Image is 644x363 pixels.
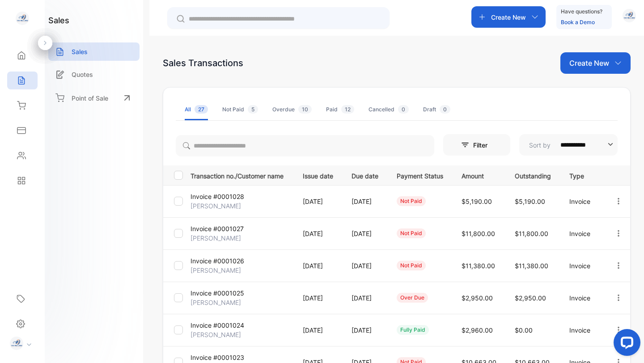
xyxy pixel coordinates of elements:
[369,106,409,114] div: Cancelled
[569,229,596,238] p: Invoice
[397,293,428,303] div: over due
[462,294,493,302] span: $2,950.00
[515,230,548,237] span: $11,800.00
[191,256,244,266] p: Invoice #0001026
[352,197,378,206] p: [DATE]
[569,325,596,335] p: Invoice
[462,262,495,270] span: $11,380.00
[606,325,644,363] iframe: LiveChat chat widget
[397,228,426,238] div: not paid
[303,261,333,270] p: [DATE]
[561,19,595,25] a: Book a Demo
[569,293,596,303] p: Invoice
[515,169,551,181] p: Outstanding
[185,106,208,114] div: All
[515,262,548,270] span: $11,380.00
[298,105,312,114] span: 10
[519,134,618,156] button: Sort by
[303,169,333,181] p: Issue date
[191,201,241,211] p: [PERSON_NAME]
[191,224,244,233] p: Invoice #0001027
[222,106,258,114] div: Not Paid
[352,169,378,181] p: Due date
[462,326,493,334] span: $2,960.00
[303,325,333,335] p: [DATE]
[48,65,140,84] a: Quotes
[341,105,354,114] span: 12
[191,353,244,362] p: Invoice #0001023
[423,106,450,114] div: Draft
[48,42,140,61] a: Sales
[491,13,526,22] p: Create New
[191,288,244,298] p: Invoice #0001025
[72,47,88,56] p: Sales
[623,9,636,22] img: avatar
[191,298,241,307] p: [PERSON_NAME]
[191,330,241,339] p: [PERSON_NAME]
[352,229,378,238] p: [DATE]
[248,105,258,114] span: 5
[462,198,492,205] span: $5,190.00
[352,325,378,335] p: [DATE]
[515,326,533,334] span: $0.00
[16,12,29,25] img: logo
[72,70,93,79] p: Quotes
[272,106,312,114] div: Overdue
[48,88,140,108] a: Point of Sale
[569,261,596,270] p: Invoice
[623,6,636,28] button: avatar
[398,105,409,114] span: 0
[397,261,426,270] div: not paid
[195,105,208,114] span: 27
[163,56,243,70] div: Sales Transactions
[303,293,333,303] p: [DATE]
[462,169,496,181] p: Amount
[191,192,244,201] p: Invoice #0001028
[191,266,241,275] p: [PERSON_NAME]
[462,230,495,237] span: $11,800.00
[352,293,378,303] p: [DATE]
[352,261,378,270] p: [DATE]
[397,196,426,206] div: not paid
[529,140,551,150] p: Sort by
[191,233,241,243] p: [PERSON_NAME]
[303,197,333,206] p: [DATE]
[397,169,443,181] p: Payment Status
[397,325,429,335] div: fully paid
[48,14,69,26] h1: sales
[515,198,545,205] span: $5,190.00
[569,169,596,181] p: Type
[191,169,292,181] p: Transaction no./Customer name
[569,58,609,68] p: Create New
[560,52,631,74] button: Create New
[471,6,546,28] button: Create New
[515,294,546,302] span: $2,950.00
[440,105,450,114] span: 0
[569,197,596,206] p: Invoice
[326,106,354,114] div: Paid
[10,337,23,350] img: profile
[561,7,602,16] p: Have questions?
[72,93,108,103] p: Point of Sale
[191,321,244,330] p: Invoice #0001024
[303,229,333,238] p: [DATE]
